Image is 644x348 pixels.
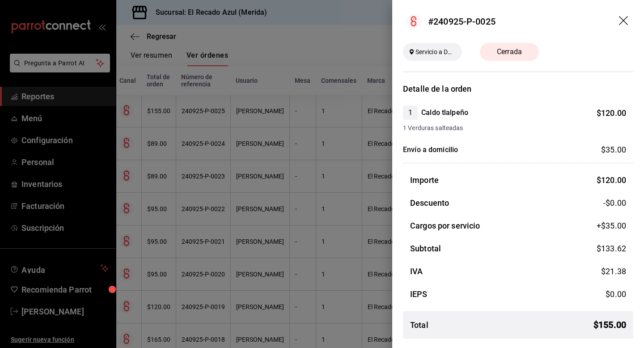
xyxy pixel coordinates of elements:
span: 1 Verduras salteadas [403,123,626,133]
span: -$0.00 [603,197,626,209]
h3: IEPS [410,288,428,300]
span: $ 35.00 [601,145,626,154]
span: $ 120.00 [597,175,626,185]
h3: Importe [410,174,439,186]
span: $ 120.00 [597,108,626,118]
h3: Detalle de la orden [403,83,633,95]
span: +$ 35.00 [597,220,626,232]
h4: Envío a domicilio [403,144,458,155]
h3: Cargos por servicio [410,220,480,232]
span: $ 155.00 [593,318,626,331]
h3: Descuento [410,197,449,209]
h3: IVA [410,265,423,277]
h4: Caldo tlalpeño [421,107,468,118]
span: $ 21.38 [601,267,626,276]
span: $ 133.62 [597,244,626,253]
span: 1 [403,107,418,118]
button: drag [619,16,630,27]
span: $ 0.00 [606,289,626,299]
h3: Total [410,319,428,331]
span: Cerrada [491,47,527,57]
div: #240925-P-0025 [428,15,496,28]
span: Servicio a Domicilio [412,47,458,57]
h3: Subtotal [410,242,441,255]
